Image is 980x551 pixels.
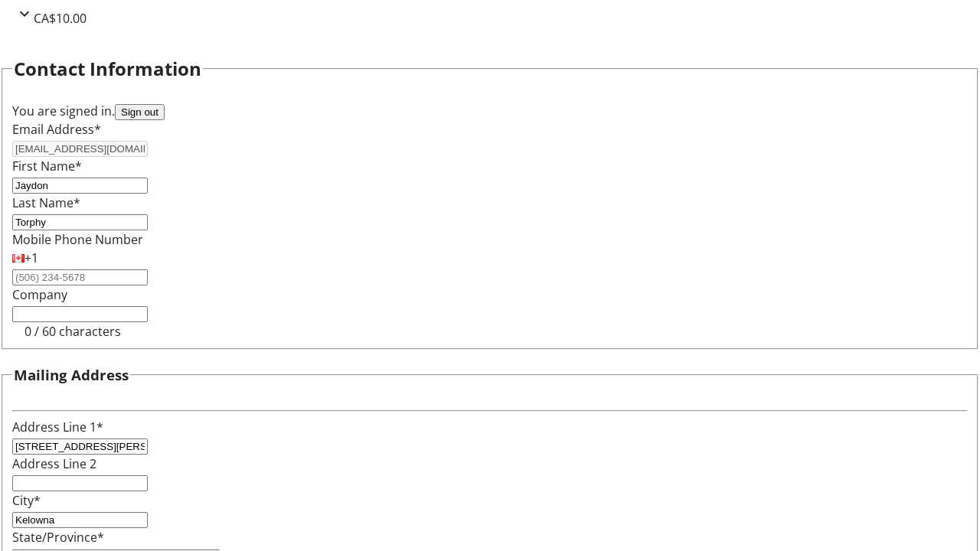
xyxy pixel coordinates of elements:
tr-character-limit: 0 / 60 characters [24,323,121,340]
label: Address Line 2 [12,455,96,472]
input: City [12,512,148,528]
label: Last Name* [12,194,80,211]
label: State/Province* [12,529,104,546]
input: Address [12,439,148,455]
label: Address Line 1* [12,419,103,435]
span: CA$10.00 [34,10,87,27]
label: City* [12,492,41,509]
input: (506) 234-5678 [12,269,148,285]
label: Email Address* [12,121,101,138]
label: Mobile Phone Number [12,231,143,248]
h2: Contact Information [14,55,201,83]
label: First Name* [12,158,82,174]
h3: Mailing Address [14,364,129,386]
button: Sign out [115,104,165,120]
div: You are signed in. [12,102,968,120]
label: Company [12,286,67,303]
